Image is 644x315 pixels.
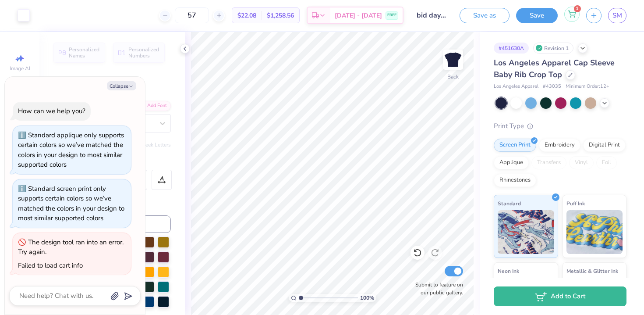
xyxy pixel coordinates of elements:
div: Rhinestones [494,174,536,187]
label: Submit to feature on our public gallery. [410,281,463,297]
button: Save [516,8,558,23]
img: Back [444,51,462,68]
span: Personalized Names [69,47,100,59]
span: $1,258.56 [267,11,294,20]
span: Standard [498,199,521,208]
div: Digital Print [583,139,626,152]
div: Revision 1 [533,43,573,54]
div: Failed to load cart info [18,261,83,270]
span: 1 [574,5,581,12]
div: Standard screen print only supports certain colors so we’ve matched the colors in your design to ... [18,184,124,223]
span: Puff Ink [566,199,585,208]
span: SM [612,11,622,21]
span: [DATE] - [DATE] [335,11,382,20]
input: – – [175,7,209,23]
div: Screen Print [494,139,536,152]
div: # 451630A [494,43,529,54]
a: SM [608,8,626,23]
div: Vinyl [569,156,594,169]
div: Standard applique only supports certain colors so we’ve matched the colors in your design to most... [18,131,124,169]
span: Los Angeles Apparel [494,83,538,90]
button: Add to Cart [494,286,626,306]
div: Print Type [494,121,626,131]
span: Metallic & Glitter Ink [566,266,618,276]
span: Neon Ink [498,266,519,276]
div: Foil [596,156,617,169]
span: Minimum Order: 12 + [566,83,609,90]
input: Untitled Design [410,7,453,24]
div: The design tool ran into an error. Try again. [18,238,124,257]
span: 100 % [360,294,374,302]
div: How can we help you? [18,107,85,115]
span: Image AI [10,65,30,72]
img: Standard [498,210,554,254]
div: Back [447,73,459,81]
div: Transfers [531,156,566,169]
span: $22.08 [237,11,256,20]
span: # 43035 [543,83,561,90]
button: Save as [460,8,510,23]
img: Puff Ink [566,210,623,254]
span: FREE [387,12,396,18]
div: Applique [494,156,529,169]
div: Embroidery [539,139,580,152]
div: Add Font [136,101,171,111]
span: Personalized Numbers [128,47,159,59]
span: Los Angeles Apparel Cap Sleeve Baby Rib Crop Top [494,57,615,80]
button: Collapse [107,81,136,90]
